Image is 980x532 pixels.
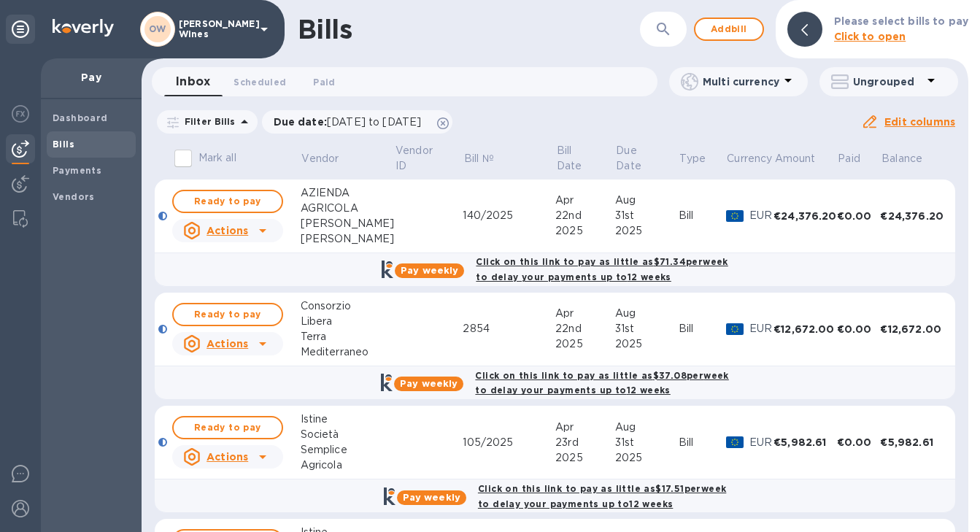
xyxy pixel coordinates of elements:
[53,19,114,36] img: Logo
[478,483,726,509] b: Click on this link to pay as little as $17.51 per week to delay your payments up to 12 weeks
[749,435,773,450] p: EUR
[185,193,270,210] span: Ready to pay
[557,143,595,174] p: Bill Date
[475,370,728,396] b: Click on this link to pay as little as $37.08 per week to delay your payments up to 12 weeks
[555,435,614,450] div: 23rd
[555,321,614,336] div: 22nd
[53,112,108,123] b: Dashboard
[327,116,421,128] span: [DATE] to [DATE]
[775,151,816,166] p: Amount
[301,185,395,201] div: AZIENDA
[703,74,779,89] p: Multi currency
[679,151,706,166] p: Type
[616,143,677,174] span: Due Date
[838,151,879,166] span: Paid
[837,435,881,450] div: €0.00
[555,306,614,321] div: Apr
[775,151,835,166] span: Amount
[301,458,395,473] div: Agricola
[881,151,941,166] span: Balance
[172,190,283,213] button: Ready to pay
[301,201,395,216] div: AGRICOLA
[615,193,679,208] div: Aug
[555,450,614,466] div: 2025
[179,19,252,39] p: [PERSON_NAME] Wines
[463,208,555,223] div: 140/2025
[12,105,29,123] img: Foreign exchange
[749,321,773,336] p: EUR
[837,209,881,223] div: €0.00
[396,143,462,174] span: Vendor ID
[615,321,679,336] div: 31st
[615,223,679,239] div: 2025
[679,435,726,450] div: Bill
[476,256,728,282] b: Click on this link to pay as little as $71.34 per week to delay your payments up to 12 weeks
[301,344,395,360] div: Mediterraneo
[274,115,429,129] p: Due date :
[463,435,555,450] div: 105/2025
[403,492,460,503] b: Pay weekly
[234,74,286,90] span: Scheduled
[881,151,922,166] p: Balance
[207,225,248,236] u: Actions
[615,420,679,435] div: Aug
[557,143,614,174] span: Bill Date
[679,151,725,166] span: Type
[834,15,968,27] b: Please select bills to pay
[401,265,458,276] b: Pay weekly
[301,151,358,166] span: Vendor
[615,306,679,321] div: Aug
[773,322,837,336] div: €12,672.00
[207,451,248,463] u: Actions
[834,31,906,42] b: Click to open
[301,412,395,427] div: Istine
[301,329,395,344] div: Terra
[301,314,395,329] div: Libera
[853,74,922,89] p: Ungrouped
[53,70,130,85] p: Pay
[555,420,614,435] div: Apr
[185,419,270,436] span: Ready to pay
[615,435,679,450] div: 31st
[301,298,395,314] div: Consorzio
[615,208,679,223] div: 31st
[694,18,764,41] button: Addbill
[6,15,35,44] div: Unpin categories
[176,72,210,92] span: Inbox
[679,208,726,223] div: Bill
[149,23,166,34] b: OW
[727,151,772,166] p: Currency
[53,165,101,176] b: Payments
[880,435,944,450] div: €5,982.61
[301,151,339,166] p: Vendor
[707,20,751,38] span: Add bill
[838,151,860,166] p: Paid
[615,336,679,352] div: 2025
[464,151,494,166] p: Bill №
[301,231,395,247] div: [PERSON_NAME]
[207,338,248,350] u: Actions
[53,191,95,202] b: Vendors
[749,208,773,223] p: EUR
[884,116,955,128] u: Edit columns
[555,193,614,208] div: Apr
[464,151,513,166] span: Bill №
[172,303,283,326] button: Ready to pay
[172,416,283,439] button: Ready to pay
[555,223,614,239] div: 2025
[555,336,614,352] div: 2025
[313,74,335,90] span: Paid
[179,115,236,128] p: Filter Bills
[301,442,395,458] div: Semplice
[198,150,236,166] p: Mark all
[396,143,443,174] p: Vendor ID
[679,321,726,336] div: Bill
[301,427,395,442] div: Società
[773,435,837,450] div: €5,982.61
[837,322,881,336] div: €0.00
[773,209,837,223] div: €24,376.20
[555,208,614,223] div: 22nd
[880,209,944,223] div: €24,376.20
[880,322,944,336] div: €12,672.00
